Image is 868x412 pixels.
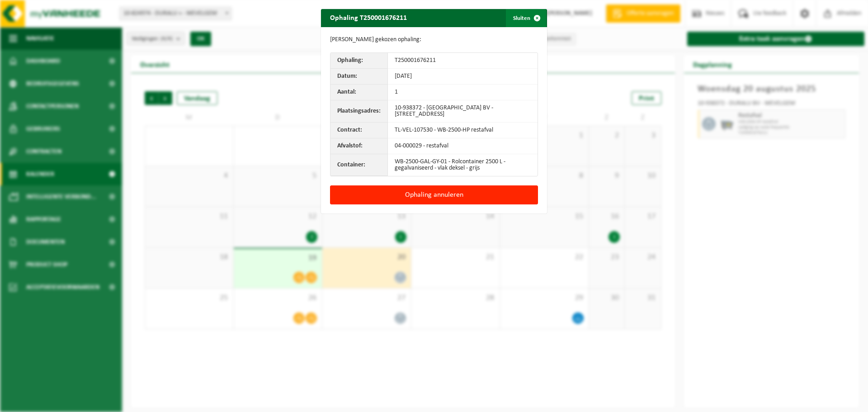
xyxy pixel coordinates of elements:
[388,138,538,154] td: 04-000029 - restafval
[330,154,388,176] th: Container:
[388,123,538,138] td: TL-VEL-107530 - WB-2500-HP restafval
[330,185,538,204] button: Ophaling annuleren
[330,36,538,43] p: [PERSON_NAME] gekozen ophaling:
[388,85,538,100] td: 1
[330,138,388,154] th: Afvalstof:
[388,154,538,176] td: WB-2500-GAL-GY-01 - Rolcontainer 2500 L - gegalvaniseerd - vlak deksel - grijs
[330,100,388,123] th: Plaatsingsadres:
[388,100,538,123] td: 10-938372 - [GEOGRAPHIC_DATA] BV - [STREET_ADDRESS]
[330,53,388,69] th: Ophaling:
[321,9,416,26] h2: Ophaling T250001676211
[506,9,546,27] button: Sluiten
[388,53,538,69] td: T250001676211
[330,69,388,85] th: Datum:
[388,69,538,85] td: [DATE]
[330,85,388,100] th: Aantal:
[330,123,388,138] th: Contract:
